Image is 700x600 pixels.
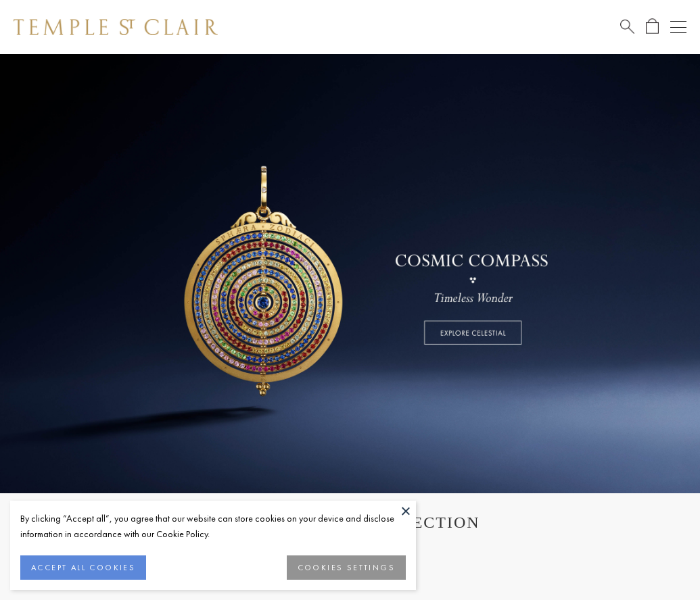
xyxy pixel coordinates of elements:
button: Open navigation [670,19,686,35]
div: By clicking “Accept all”, you agree that our website can store cookies on your device and disclos... [20,511,406,542]
button: COOKIES SETTINGS [287,555,406,580]
img: Temple St. Clair [14,19,218,35]
a: Search [620,18,634,35]
a: Open Shopping Bag [646,18,659,35]
button: ACCEPT ALL COOKIES [20,555,146,580]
